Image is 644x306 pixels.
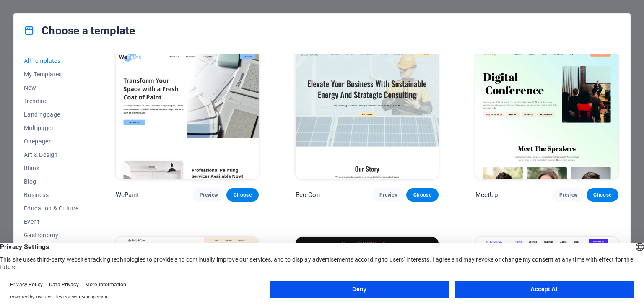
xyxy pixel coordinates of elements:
[24,175,79,188] button: Blog
[24,84,79,91] span: New
[116,48,259,179] img: WePaint
[193,188,225,202] button: Preview
[379,192,398,198] span: Preview
[24,192,79,198] span: Business
[24,202,79,215] button: Education & Culture
[24,242,79,255] button: Health
[413,192,431,198] span: Choose
[24,165,79,171] span: Blank
[24,111,79,118] span: Landingpage
[200,192,218,198] span: Preview
[24,205,79,212] span: Education & Culture
[233,192,252,198] span: Choose
[24,135,79,148] button: Onepager
[24,67,79,81] button: My Templates
[24,215,79,228] button: Event
[24,188,79,202] button: Business
[553,188,584,202] button: Preview
[296,191,320,199] p: Eco-Con
[226,188,258,202] button: Choose
[406,188,438,202] button: Choose
[24,161,79,175] button: Blank
[24,232,79,239] span: Gastronomy
[475,48,618,179] img: MeetUp
[24,124,79,131] span: Multipager
[296,48,439,179] img: Eco-Con
[24,228,79,242] button: Gastronomy
[475,191,498,199] p: MeetUp
[24,57,79,64] span: All Templates
[24,218,79,225] span: Event
[24,138,79,145] span: Onepager
[559,192,578,198] span: Preview
[593,192,612,198] span: Choose
[24,148,79,161] button: Art & Design
[373,188,405,202] button: Preview
[24,94,79,108] button: Trending
[24,24,135,37] h4: Choose a template
[24,71,79,78] span: My Templates
[24,121,79,135] button: Multipager
[587,188,618,202] button: Choose
[24,108,79,121] button: Landingpage
[116,191,139,199] p: WePaint
[24,98,79,104] span: Trending
[24,151,79,158] span: Art & Design
[24,81,79,94] button: New
[24,178,79,185] span: Blog
[24,54,79,67] button: All Templates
